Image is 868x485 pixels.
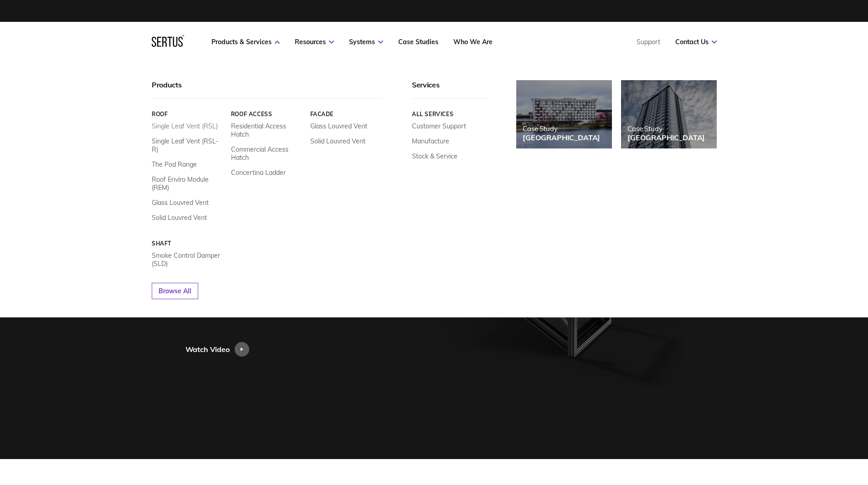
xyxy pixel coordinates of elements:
[412,111,489,117] a: All services
[412,152,457,160] a: Stock & Service
[152,283,198,299] a: Browse All
[185,342,230,357] div: Watch Video
[637,38,660,46] a: Support
[398,38,438,46] a: Case Studies
[523,124,600,133] div: Case Study
[675,38,717,46] a: Contact Us
[152,80,382,99] div: Products
[152,137,224,153] a: Single Leaf Vent (RSL-R)
[349,38,383,46] a: Systems
[152,199,209,207] a: Glass Louvred Vent
[152,175,224,192] a: Roof Enviro Module (REM)
[152,240,224,247] a: Shaft
[310,122,367,130] a: Glass Louvred Vent
[453,38,493,46] a: Who We Are
[152,122,218,130] a: Single Leaf Vent (RSL)
[704,379,868,485] iframe: Chat Widget
[412,122,466,130] a: Customer Support
[310,111,382,117] a: Facade
[412,137,449,145] a: Manufacture
[231,145,303,162] a: Commercial Access Hatch
[152,111,224,117] a: Roof
[231,122,303,138] a: Residential Access Hatch
[231,168,285,177] a: Concertina Ladder
[523,133,600,142] div: [GEOGRAPHIC_DATA]
[627,133,705,142] div: [GEOGRAPHIC_DATA]
[152,214,207,222] a: Solid Louvred Vent
[621,80,717,148] a: Case Study[GEOGRAPHIC_DATA]
[310,137,365,145] a: Solid Louvred Vent
[295,38,334,46] a: Resources
[152,160,197,168] a: The Pod Range
[211,38,280,46] a: Products & Services
[152,251,224,268] a: Smoke Control Damper (SLD)
[627,124,705,133] div: Case Study
[412,80,489,99] div: Services
[231,111,303,117] a: Roof Access
[516,80,612,148] a: Case Study[GEOGRAPHIC_DATA]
